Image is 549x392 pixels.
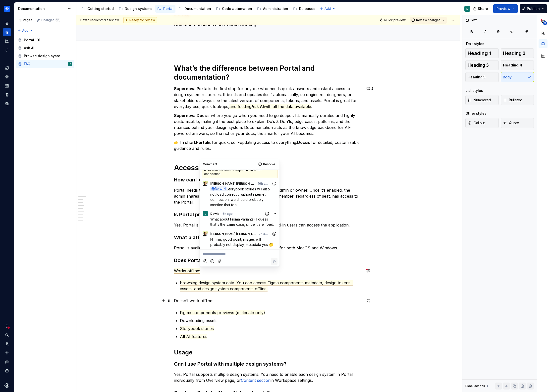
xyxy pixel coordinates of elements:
[3,46,11,54] a: Code automation
[465,383,490,390] div: Block actions
[271,258,277,265] button: Reply
[174,187,362,205] p: Portal needs to be enabled in the design system by an admin or owner. Once it’s enabled, the admi...
[22,29,28,33] span: Add
[496,6,510,11] span: Preview
[203,162,217,166] div: Comment
[3,73,11,81] a: Components
[80,18,119,22] span: requested a review.
[501,95,534,105] button: Bulleted
[468,98,491,103] span: Numbered
[3,340,11,348] div: Invite team
[3,19,11,27] a: Home
[229,104,251,109] span: and feeding
[180,318,362,324] p: Downloading assets
[468,51,491,56] span: Heading 1
[371,269,373,273] span: 1
[257,161,277,168] button: Resolve
[174,139,362,151] p: 👉 In short: is for quick, self-updating access to everything. is for detailed, customizable guida...
[264,104,311,109] span: with all the data available
[216,258,223,265] button: Attach files
[503,63,522,68] span: Heading 4
[465,41,484,46] div: Text styles
[465,384,485,388] div: Block actions
[24,38,40,43] div: Portal 101
[202,162,277,178] div: Yes, it does! You can browse all data offline, but all AI-related actions require an internet con...
[465,118,499,128] button: Callout
[174,163,362,172] h1: Access
[174,234,362,241] h3: What platforms is Portal available on?
[465,72,499,82] button: Heading 5
[80,18,90,22] span: Dawid
[503,98,522,103] span: Bulleted
[3,64,11,72] a: Design tokens
[3,91,11,99] a: Storybook stories
[16,36,74,44] a: Portal 101
[468,120,485,125] span: Callout
[205,212,206,216] div: D
[24,46,34,51] div: Ask AI
[3,331,11,339] button: Search ⌘K
[371,87,373,91] span: 2
[466,7,468,11] div: D
[18,18,32,22] div: Pages
[24,61,30,66] div: FAQ
[263,162,275,166] span: Resolve
[468,63,489,68] span: Heading 3
[264,210,270,217] button: Add reaction
[468,75,486,80] span: Heading 5
[291,5,317,13] a: Releases
[3,358,11,366] button: Contact support
[210,187,271,207] span: Storybook stories will also not load correctly without internet connection, we should probably me...
[299,6,315,11] div: Releases
[3,37,11,45] a: Analytics
[465,48,499,58] button: Heading 1
[3,349,11,357] div: Settings
[41,18,60,22] div: Changes
[501,60,534,70] button: Heading 4
[117,5,154,13] a: Design systems
[318,5,337,12] button: Add
[203,181,208,186] img: Honza Toman
[3,322,11,330] button: Notifications
[180,310,265,315] span: Figma components previews (metadata only)
[465,88,483,93] div: List styles
[478,6,488,11] span: Share
[196,140,208,145] strong: Portal
[493,4,518,13] button: Preview
[16,52,74,60] a: Browse design system data
[271,210,277,217] button: More
[174,348,362,356] h2: Usage
[3,100,11,108] div: Data sources
[503,51,525,56] span: Heading 2
[543,21,547,25] span: 3
[4,383,9,388] a: Supernova Logo
[3,28,11,36] div: Documentation
[55,18,60,22] span: 18
[174,86,362,110] p: is the first stop for anyone who needs quick answers and instant access to design system resource...
[174,222,362,228] p: Yes, Portal is a private and secure platform. Only logged-in users can access the application.
[465,111,487,116] div: Other styles
[222,6,252,11] div: Code automation
[79,4,317,14] div: Page tree
[174,113,207,118] strong: Supernova Docs
[209,258,216,265] button: Add emoji
[16,44,74,52] a: Ask AI
[174,176,362,183] h3: How can I get access to Portal?
[297,140,307,145] strong: Docs
[3,82,11,90] a: Assets
[384,18,406,22] span: Quick preview
[87,6,114,11] div: Getting started
[163,6,173,11] div: Portal
[271,230,277,237] button: Add reaction
[70,61,71,66] div: D
[174,64,362,82] h1: What’s the difference between Portal and documentation?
